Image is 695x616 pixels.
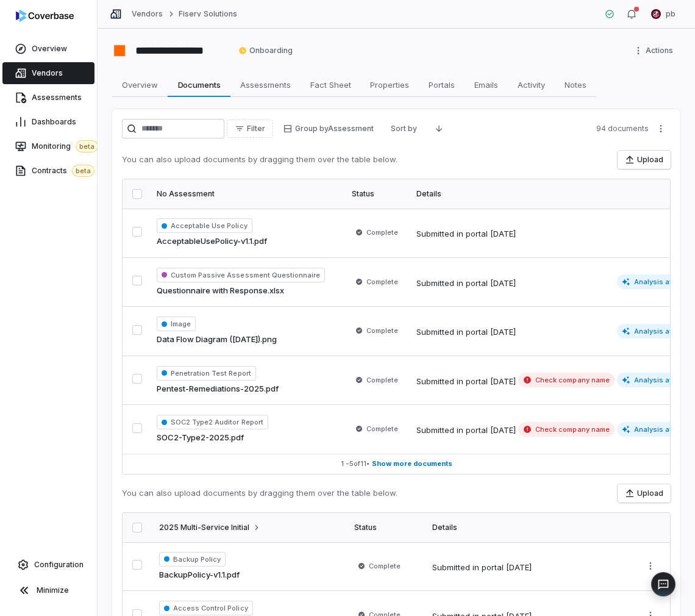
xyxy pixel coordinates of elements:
[16,10,74,22] img: logo-D7KZi-bG.svg
[72,165,94,177] span: beta
[354,523,418,532] div: Status
[305,77,356,93] span: Fact Sheet
[366,227,398,237] span: Complete
[490,424,516,437] div: [DATE]
[173,77,226,93] span: Documents
[434,124,444,134] svg: Descending
[366,424,398,434] span: Complete
[618,484,671,503] button: Upload
[416,424,516,437] div: Submitted in portal
[157,366,256,381] span: Penetration Test Report
[2,87,94,109] a: Assessments
[432,562,532,574] div: Submitted in portal
[432,523,626,532] div: Details
[157,317,196,331] span: Image
[490,228,516,240] div: [DATE]
[2,38,94,60] a: Overview
[132,9,163,19] a: Vendors
[159,569,240,581] a: BackupPolicy-v1.1.pdf
[365,77,414,93] span: Properties
[596,124,649,134] span: 94 documents
[469,77,503,93] span: Emails
[157,268,325,282] span: Custom Passive Assessment Questionnaire
[366,375,398,385] span: Complete
[369,561,401,571] span: Complete
[518,422,615,437] span: Check company name
[179,9,237,19] a: Fiserv Solutions
[32,117,76,127] span: Dashboards
[352,189,402,199] div: Status
[630,41,680,60] button: More actions
[159,601,253,615] span: Access Control Policy
[416,228,516,240] div: Submitted in portal
[2,62,94,84] a: Vendors
[157,285,284,297] a: Questionnaire with Response.xlsx
[490,326,516,338] div: [DATE]
[227,120,273,138] button: Filter
[157,235,267,248] a: AcceptableUsePolicy-v1.1.pdf
[122,487,397,500] p: You can also upload documents by dragging them over the table below.
[424,77,460,93] span: Portals
[372,459,452,468] span: Show more documents
[518,373,615,387] span: Check company name
[76,140,98,152] span: beta
[157,432,244,444] a: SOC2-Type2-2025.pdf
[238,46,293,56] span: Onboarding
[666,9,675,19] span: pb
[117,77,163,93] span: Overview
[651,120,671,138] button: More actions
[32,165,94,177] span: Contracts
[32,140,98,152] span: Monitoring
[427,120,451,138] button: Descending
[32,44,67,54] span: Overview
[159,523,262,532] a: 2025 Multi-Service Initial
[416,278,516,290] div: Submitted in portal
[122,154,397,166] p: You can also upload documents by dragging them over the table below.
[651,9,661,19] img: pb undefined avatar
[2,111,94,133] a: Dashboards
[159,552,226,567] span: Backup Policy
[247,124,265,134] span: Filter
[123,454,670,474] button: 1 -5of11• Show more documents
[416,326,516,338] div: Submitted in portal
[157,415,268,429] span: SOC2 Type2 Auditor Report
[32,93,82,102] span: Assessments
[416,376,516,388] div: Submitted in portal
[5,554,92,576] a: Configuration
[276,120,381,138] button: Group byAssessment
[2,160,94,182] a: Contractsbeta
[157,334,277,346] a: Data Flow Diagram ([DATE]).png
[506,562,532,574] div: [DATE]
[235,77,296,93] span: Assessments
[490,376,516,388] div: [DATE]
[366,277,398,287] span: Complete
[157,218,252,233] span: Acceptable Use Policy
[157,383,279,395] a: Pentest-Remediations-2025.pdf
[32,68,63,78] span: Vendors
[157,189,337,199] div: No Assessment
[560,77,591,93] span: Notes
[644,5,683,23] button: pb undefined avatarpb
[366,326,398,335] span: Complete
[37,586,69,595] span: Minimize
[513,77,550,93] span: Activity
[34,560,84,570] span: Configuration
[5,578,92,603] button: Minimize
[490,278,516,290] div: [DATE]
[383,120,424,138] button: Sort by
[641,557,660,575] button: More actions
[618,151,671,169] button: Upload
[2,135,94,157] a: Monitoringbeta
